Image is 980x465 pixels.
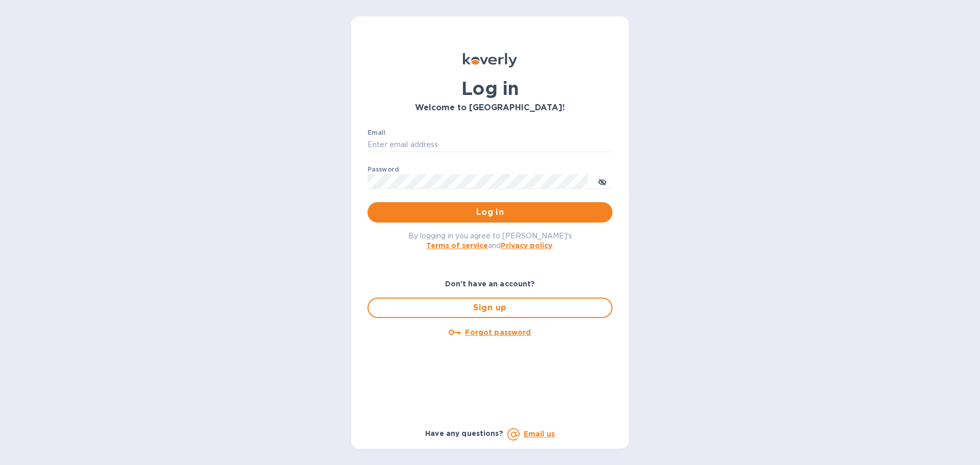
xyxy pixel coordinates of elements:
[408,232,572,250] span: By logging in you agree to [PERSON_NAME]'s and .
[463,53,517,67] img: Koverly
[367,137,612,153] input: Enter email address
[367,130,385,136] label: Email
[367,78,612,99] h1: Log in
[592,171,612,191] button: toggle password visibility
[376,206,604,218] span: Log in
[524,430,555,438] a: Email us
[425,429,503,437] b: Have any questions?
[367,298,612,318] button: Sign up
[377,302,603,314] span: Sign up
[367,103,612,113] h3: Welcome to [GEOGRAPHIC_DATA]!
[367,202,612,223] button: Log in
[501,241,552,250] a: Privacy policy
[367,166,399,173] label: Password
[426,241,488,250] a: Terms of service
[445,280,535,288] b: Don't have an account?
[465,328,531,336] u: Forgot password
